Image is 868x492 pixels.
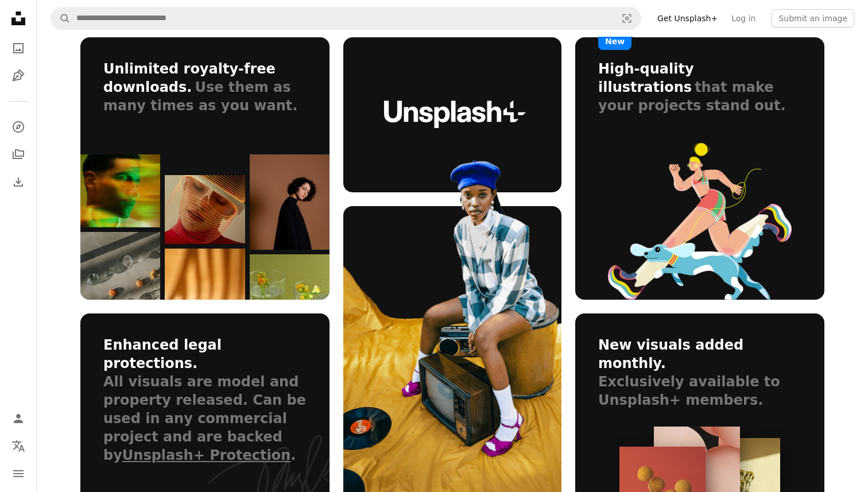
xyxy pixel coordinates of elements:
img: bento_img-01.jpg [80,154,160,227]
button: Visual search [613,7,641,29]
a: Home — Unsplash [7,7,30,32]
img: bento_img-06.jpg [250,254,330,362]
h3: Unlimited royalty-free downloads. [103,61,276,95]
h3: Enhanced legal protections. [103,336,307,373]
img: bento_img-03.jpg [165,175,245,244]
button: Submit an image [772,9,854,28]
a: Log in [724,9,762,28]
span: New [598,34,631,50]
span: Use them as many times as you want. [103,79,297,114]
span: All visuals are model and property released. Can be used in any commercial project and are backed... [103,374,306,463]
img: bento_img-02.jpg [80,232,160,362]
a: Explore [7,115,30,138]
a: Download History [7,171,30,193]
a: Get Unsplash+ [650,9,724,28]
h3: High-quality illustrations [598,61,694,95]
img: bento_img-illustration.png [608,143,792,300]
form: Find visuals sitewide [51,7,641,30]
h3: New visuals added monthly. [598,336,801,373]
a: Unsplash+ Protection [122,447,290,463]
a: Collections [7,143,30,166]
span: that make your projects stand out. [598,79,786,114]
img: bento_img-05.jpg [250,154,330,250]
button: Search Unsplash [51,7,71,29]
span: Exclusively available to Unsplash+ members. [598,374,780,408]
a: Photos [7,37,30,60]
button: Language [7,435,30,458]
a: Illustrations [7,64,30,87]
img: bento_img-04.jpg [165,249,245,362]
a: Log in / Sign up [7,407,30,430]
button: Menu [7,462,30,485]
